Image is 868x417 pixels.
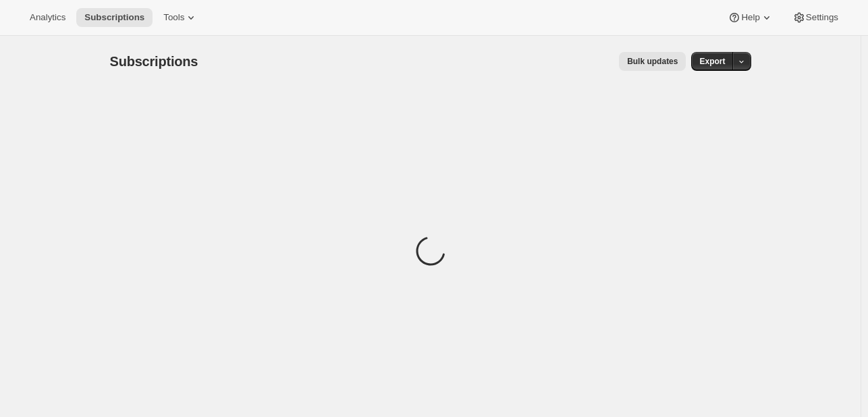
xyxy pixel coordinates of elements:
[155,8,206,27] button: Tools
[806,12,838,23] span: Settings
[30,12,65,23] span: Analytics
[76,8,153,27] button: Subscriptions
[163,12,184,23] span: Tools
[619,52,686,71] button: Bulk updates
[691,52,733,71] button: Export
[720,8,781,27] button: Help
[627,56,678,67] span: Bulk updates
[110,54,198,69] span: Subscriptions
[784,8,846,27] button: Settings
[699,56,725,67] span: Export
[84,12,144,23] span: Subscriptions
[22,8,74,27] button: Analytics
[741,12,759,23] span: Help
